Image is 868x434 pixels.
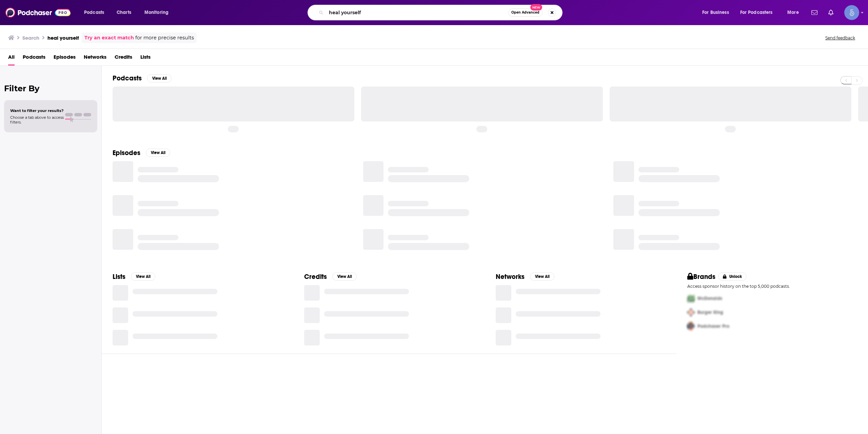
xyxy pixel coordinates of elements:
[147,74,172,82] button: View All
[112,7,135,18] a: Charts
[844,5,859,20] span: Logged in as Spiral5-G1
[844,5,859,20] img: User Profile
[511,11,539,14] span: Open Advanced
[736,7,783,18] button: open menu
[140,7,177,18] button: open menu
[113,272,125,281] h2: Lists
[844,5,859,20] button: Show profile menu
[685,305,697,319] img: Second Pro Logo
[326,7,508,18] input: Search podcasts, credits, & more...
[113,74,142,82] h2: Podcasts
[687,284,857,289] p: Access sponsor history on the top 5,000 podcasts.
[718,272,747,281] button: Unlock
[5,6,71,19] img: Podchaser - Follow, Share and Rate Podcasts
[84,52,106,65] a: Networks
[685,291,697,305] img: First Pro Logo
[687,272,715,281] h2: Brands
[115,52,132,65] a: Credits
[113,272,155,281] a: ListsView All
[113,149,140,157] h2: Episodes
[84,8,104,17] span: Podcasts
[304,272,357,281] a: CreditsView All
[144,8,169,17] span: Monitoring
[10,115,64,125] span: Choose a tab above to access filters.
[84,34,134,42] a: Try an exact match
[332,272,357,281] button: View All
[135,34,194,42] span: for more precise results
[530,4,542,11] span: New
[79,7,113,18] button: open menu
[787,8,799,17] span: More
[496,272,525,281] h2: Networks
[304,272,327,281] h2: Credits
[314,5,569,20] div: Search podcasts, credits, & more...
[823,35,857,41] button: Send feedback
[54,52,76,65] a: Episodes
[131,272,155,281] button: View All
[697,296,722,301] span: McDonalds
[4,83,97,93] h2: Filter By
[117,8,131,17] span: Charts
[140,52,151,65] a: Lists
[496,272,554,281] a: NetworksView All
[826,7,836,18] a: Show notifications dropdown
[146,149,170,157] button: View All
[702,8,729,17] span: For Business
[8,52,15,65] a: All
[22,35,39,41] h3: Search
[783,7,807,18] button: open menu
[113,74,172,82] a: PodcastsView All
[697,7,737,18] button: open menu
[10,108,64,113] span: Want to filter your results?
[47,35,79,41] h3: heal yourself
[697,309,723,315] span: Burger King
[113,149,170,157] a: EpisodesView All
[685,319,697,333] img: Third Pro Logo
[530,272,554,281] button: View All
[697,323,729,329] span: Podchaser Pro
[23,52,45,65] a: Podcasts
[740,8,773,17] span: For Podcasters
[508,8,542,17] button: Open AdvancedNew
[809,7,820,18] a: Show notifications dropdown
